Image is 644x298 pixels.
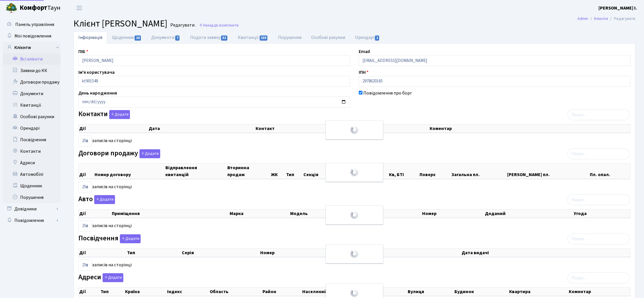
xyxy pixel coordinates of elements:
th: Відправлення квитанцій [165,164,227,179]
img: Обробка... [350,210,359,220]
th: [PERSON_NAME] пл. [507,164,589,179]
a: Повідомлення [3,215,61,226]
span: 10 [135,35,141,41]
nav: breadcrumb [569,13,644,25]
th: Марка [229,210,290,218]
th: Секція [303,164,333,179]
th: Номер договору [94,164,165,179]
th: Дата [148,125,255,133]
a: Щоденник [107,31,146,44]
label: Адреси [78,273,123,282]
label: Повідомлення про борг [363,90,412,97]
a: Додати [93,194,115,204]
button: Авто [94,195,115,204]
a: Заявки до КК [3,65,61,76]
button: Переключити навігацію [72,3,86,13]
th: Серія [181,249,260,257]
a: Документи [146,31,185,44]
b: Комфорт [20,3,47,12]
label: Договори продажу [78,149,160,158]
a: Орендарі [350,31,385,44]
select: записів на сторінці [78,260,92,271]
th: Область [209,288,262,296]
th: Вулиця [407,288,454,296]
label: записів на сторінці [78,260,132,271]
small: Редагувати . [169,22,196,28]
input: Пошук... [567,109,630,120]
span: 51 [221,35,227,41]
th: Номер [260,249,352,257]
th: Загальна пл. [451,164,507,179]
span: Мої повідомлення [14,33,51,39]
img: Обробка... [350,168,359,177]
button: Договори продажу [139,149,160,158]
input: Пошук... [567,233,630,244]
a: Мої повідомлення [3,30,61,42]
th: Дії [79,210,111,218]
span: Таун [20,3,61,13]
th: Тип [286,164,303,179]
a: Клієнти [3,42,61,53]
th: Коментар [568,288,630,296]
th: Приміщення [111,210,229,218]
label: Контакти [78,110,130,119]
a: Автомобілі [3,169,61,180]
span: Клієнт [PERSON_NAME] [73,17,167,30]
th: Будинок [454,288,509,296]
th: Модель [290,210,365,218]
input: Пошук... [567,272,630,283]
th: Доданий [484,210,573,218]
a: Контакти [3,146,61,157]
li: Редагувати [608,16,635,22]
label: Посвідчення [78,234,141,243]
th: Угода [573,210,630,218]
a: Інформація [73,31,107,44]
th: Колір [365,210,421,218]
button: Контакти [109,110,130,119]
th: ЖК [270,164,286,179]
th: Вторинна продаж [227,164,270,179]
label: записів на сторінці [78,220,132,231]
a: Додати [118,233,141,243]
label: Ім'я користувача [78,69,115,76]
a: Договори продажу [3,76,61,88]
th: Тип [126,249,181,257]
th: Дата видачі [461,249,630,257]
img: logo.png [6,2,17,14]
select: записів на сторінці [78,220,92,231]
th: Тип [100,288,124,296]
a: Додати [101,272,123,282]
a: Admin [577,16,588,22]
a: Документи [3,88,61,99]
a: Назад до всіхКлієнти [199,22,239,28]
span: Клієнти [226,22,239,28]
a: Панель управління [3,19,61,30]
span: 7 [175,35,180,41]
a: Клієнти [594,16,608,22]
a: Довідники [3,203,61,215]
label: записів на сторінці [78,182,132,193]
a: Порушення [273,31,306,44]
input: Пошук... [567,194,630,205]
th: Поверх [419,164,451,179]
button: Адреси [103,273,123,282]
th: Дії [79,249,126,257]
select: записів на сторінці [78,182,92,193]
a: Особові рахунки [3,111,61,122]
th: Квартира [509,288,568,296]
span: Панель управління [15,21,54,28]
th: Кв, БТІ [388,164,419,179]
label: Авто [78,195,115,204]
input: Пошук... [567,148,630,159]
th: Дії [79,125,148,133]
th: Видано [352,249,461,257]
img: Обробка... [350,125,359,135]
th: Дії [79,164,94,179]
a: Квитанції [233,31,273,44]
label: Email [359,48,370,55]
a: Додати [138,148,160,158]
th: Населений пункт [302,288,407,296]
a: Посвідчення [3,134,61,146]
th: Країна [124,288,167,296]
th: Контакт [255,125,429,133]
